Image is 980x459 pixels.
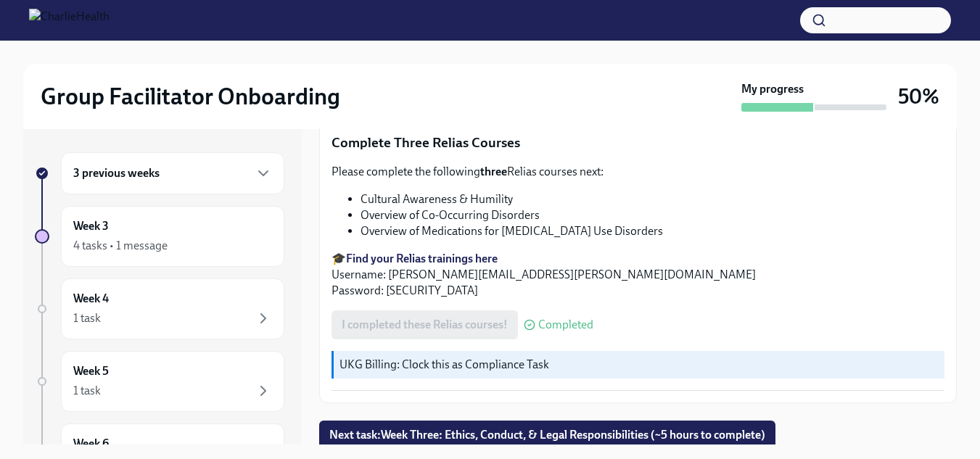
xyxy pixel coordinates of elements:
[339,357,939,373] p: UKG Billing: Clock this as Compliance Task
[329,428,765,442] span: Next task : Week Three: Ethics, Conduct, & Legal Responsibilities (~5 hours to complete)
[346,252,498,265] a: Find your Relias trainings here
[361,207,944,223] li: Overview of Co-Occurring Disorders
[35,206,284,267] a: Week 34 tasks • 1 message
[73,310,101,326] div: 1 task
[898,83,939,109] h3: 50%
[332,164,944,180] p: Please complete the following Relias courses next:
[41,82,340,111] h2: Group Facilitator Onboarding
[73,383,101,399] div: 1 task
[319,421,775,450] button: Next task:Week Three: Ethics, Conduct, & Legal Responsibilities (~5 hours to complete)
[73,291,109,307] h6: Week 4
[35,351,284,412] a: Week 51 task
[480,165,507,178] strong: three
[361,191,944,207] li: Cultural Awareness & Humility
[73,363,109,379] h6: Week 5
[741,81,804,97] strong: My progress
[73,165,160,181] h6: 3 previous weeks
[73,218,109,234] h6: Week 3
[73,436,109,452] h6: Week 6
[61,152,284,194] div: 3 previous weeks
[538,319,593,331] span: Completed
[332,251,944,299] p: 🎓 Username: [PERSON_NAME][EMAIL_ADDRESS][PERSON_NAME][DOMAIN_NAME] Password: [SECURITY_DATA]
[73,238,168,254] div: 4 tasks • 1 message
[29,9,110,32] img: CharlieHealth
[35,278,284,339] a: Week 41 task
[361,223,944,239] li: Overview of Medications for [MEDICAL_DATA] Use Disorders
[332,133,944,152] p: Complete Three Relias Courses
